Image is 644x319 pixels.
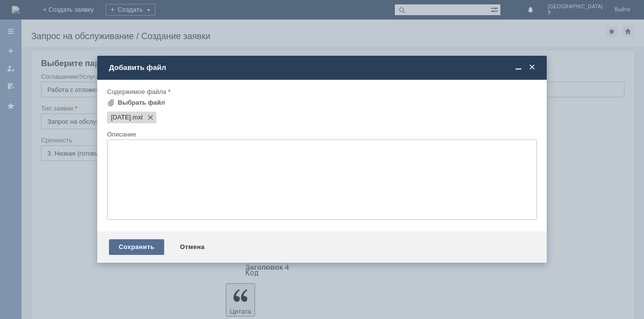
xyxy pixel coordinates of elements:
span: 03.10.2025.mxl [131,114,143,121]
div: Удалите пожалуйста отложенные чеки от [DATE] [4,20,143,35]
div: Здравствуйте [4,4,143,12]
span: Свернуть (Ctrl + M) [514,63,523,72]
div: Спасибо [4,43,143,51]
div: Описание [107,131,535,137]
div: Содержимое файла [107,89,535,95]
span: 03.10.2025.mxl [111,114,131,121]
div: Добавить файл [109,63,537,72]
span: Закрыть [527,63,537,72]
div: Выбрать файл [118,99,165,107]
